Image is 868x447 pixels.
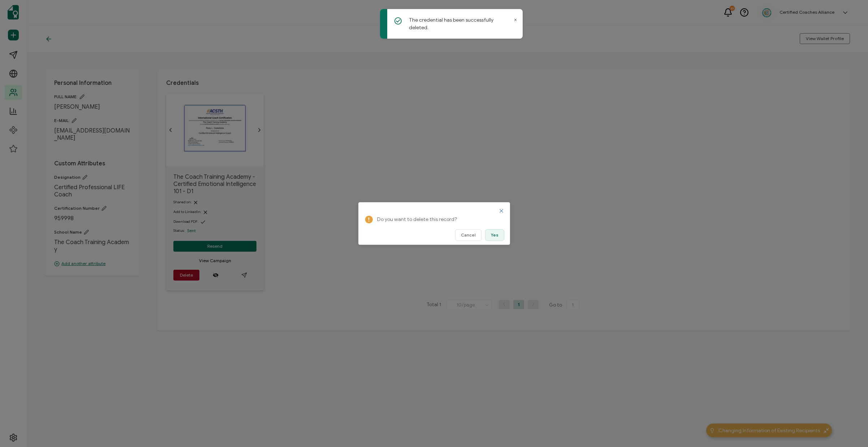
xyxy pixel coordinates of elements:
[461,233,476,237] span: Cancel
[832,412,868,447] iframe: Chat Widget
[377,215,500,224] p: Do you want to delete this record?
[485,229,504,241] button: Yes
[455,229,481,241] button: Cancel
[498,208,504,214] button: Close
[409,16,512,31] p: The credential has been successfully deleted.
[491,233,498,237] span: Yes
